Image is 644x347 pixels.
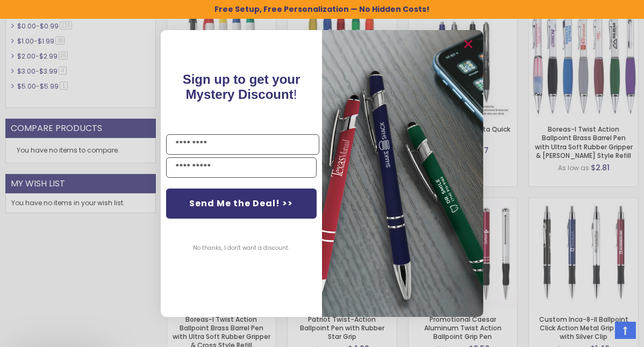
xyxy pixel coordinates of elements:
[322,30,483,316] img: 081b18bf-2f98-4675-a917-09431eb06994.jpeg
[183,72,300,102] span: !
[166,157,317,178] input: YOUR EMAIL
[183,72,300,102] span: Sign up to get your Mystery Discount
[555,318,644,347] iframe: Google Customer Reviews
[166,189,317,219] button: Send Me the Deal! >>
[460,35,477,53] button: Close dialog
[188,235,295,262] button: No thanks, I don't want a discount.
